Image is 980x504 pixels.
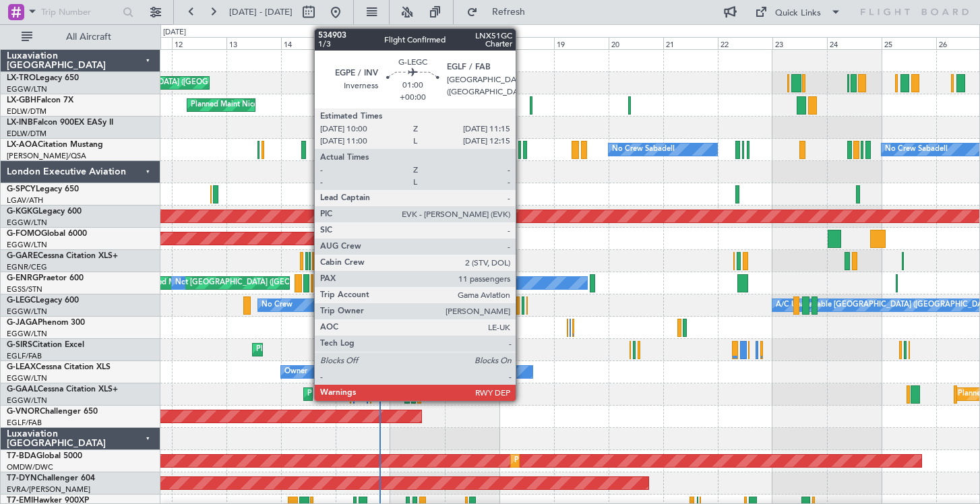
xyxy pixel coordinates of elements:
a: G-SPCYLegacy 650 [7,185,79,193]
a: EGGW/LTN [7,373,47,383]
a: LX-TROLegacy 650 [7,74,79,82]
span: T7-DYN [7,474,37,482]
div: [DATE] [163,27,186,38]
div: 13 [226,37,281,49]
div: No Crew [262,295,293,315]
span: [DATE] - [DATE] [229,6,293,18]
div: No Crew Sabadell [612,139,675,160]
button: All Aircraft [15,26,146,48]
div: Planned Maint [307,384,357,404]
span: LX-AOA [7,141,38,149]
input: Trip Number [41,2,119,22]
span: G-LEGC [7,296,36,305]
span: LX-TRO [7,74,36,82]
div: Quick Links [775,7,821,20]
a: EGGW/LTN [7,240,47,250]
span: G-FOMO [7,230,41,238]
a: EGGW/LTN [7,396,47,406]
span: G-ENRG [7,274,38,282]
span: All Aircraft [35,32,142,42]
button: Quick Links [748,1,848,23]
span: G-GARE [7,252,38,260]
div: Planned Maint Dubai (Al Maktoum Intl) [514,451,647,471]
span: G-KGKG [7,208,38,216]
a: T7-BDAGlobal 5000 [7,452,82,460]
button: Refresh [460,1,541,23]
span: G-LEAX [7,363,36,371]
span: T7-BDA [7,452,36,460]
a: OMDW/DWC [7,462,53,472]
span: LX-GBH [7,96,36,104]
a: [PERSON_NAME]/QSA [7,151,86,161]
a: LX-GBHFalcon 7X [7,96,73,104]
a: G-GARECessna Citation XLS+ [7,252,118,260]
span: LX-INB [7,119,33,127]
a: EGGW/LTN [7,307,47,317]
div: 22 [718,37,772,49]
a: EVRA/[PERSON_NAME] [7,484,90,495]
div: Planned Maint Nice ([GEOGRAPHIC_DATA]) [191,95,341,115]
span: G-SIRS [7,341,32,349]
a: EDLW/DTM [7,129,47,139]
a: G-JAGAPhenom 300 [7,319,85,327]
div: 20 [609,37,663,49]
div: Owner [284,362,307,382]
div: 14 [281,37,336,49]
a: T7-DYNChallenger 604 [7,474,95,482]
a: EGSS/STN [7,284,42,294]
a: G-LEGCLegacy 600 [7,296,79,305]
div: No Crew Luxembourg (Findel) [394,139,497,160]
div: 12 [172,37,226,49]
a: EGGW/LTN [7,84,47,94]
div: Owner [332,317,355,338]
a: G-FOMOGlobal 6000 [7,230,87,238]
div: Planned Maint [GEOGRAPHIC_DATA] ([GEOGRAPHIC_DATA]) [139,273,351,293]
div: 19 [554,37,609,49]
span: G-VNOR [7,408,40,416]
a: LX-INBFalcon 900EX EASy II [7,119,113,127]
div: Unplanned Maint [GEOGRAPHIC_DATA] ([GEOGRAPHIC_DATA]) [412,295,634,315]
div: 18 [499,37,554,49]
a: EGGW/LTN [7,329,47,339]
a: LGAV/ATH [7,195,43,206]
a: G-KGKGLegacy 600 [7,208,82,216]
div: No Crew Sabadell [885,139,948,160]
span: G-GAAL [7,385,38,393]
a: EGLF/FAB [7,418,42,428]
div: 24 [827,37,882,49]
a: EGGW/LTN [7,218,47,228]
a: EDLW/DTM [7,106,47,117]
div: Planned Maint [GEOGRAPHIC_DATA] ([GEOGRAPHIC_DATA]) [256,340,468,360]
div: 17 [445,37,499,49]
div: Owner [394,273,417,293]
div: 16 [390,37,445,49]
span: G-SPCY [7,185,36,193]
a: EGLF/FAB [7,351,42,361]
a: EGNR/CEG [7,262,47,272]
span: Refresh [481,7,537,17]
a: G-SIRSCitation Excel [7,341,84,349]
div: 15 [336,37,390,49]
div: 21 [663,37,718,49]
a: G-ENRGPraetor 600 [7,274,84,282]
a: G-GAALCessna Citation XLS+ [7,385,118,393]
div: 25 [882,37,936,49]
span: G-JAGA [7,319,38,327]
a: G-VNORChallenger 650 [7,408,98,416]
a: LX-AOACitation Mustang [7,141,103,149]
div: 23 [772,37,827,49]
div: No Crew [175,273,206,293]
a: G-LEAXCessna Citation XLS [7,363,111,371]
